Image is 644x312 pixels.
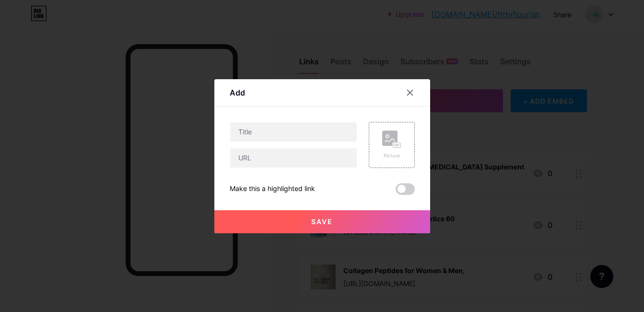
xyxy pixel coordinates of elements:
[214,210,430,233] button: Save
[230,87,245,98] div: Add
[230,122,357,142] input: Title
[230,148,357,168] input: URL
[311,217,333,226] span: Save
[230,183,315,195] div: Make this a highlighted link
[382,152,401,159] div: Picture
